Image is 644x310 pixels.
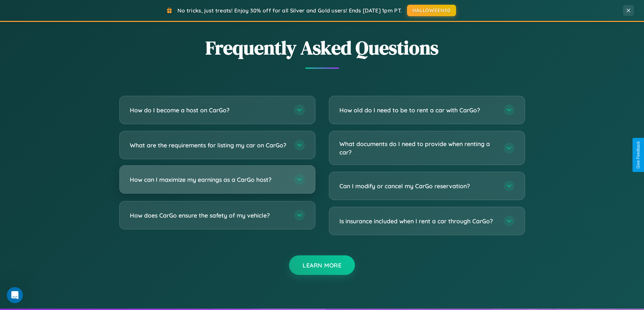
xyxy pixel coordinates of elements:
[130,211,287,220] h3: How does CarGo ensure the safety of my vehicle?
[339,217,497,225] h3: Is insurance included when I rent a car through CarGo?
[130,175,287,184] h3: How can I maximize my earnings as a CarGo host?
[177,7,402,14] span: No tricks, just treats! Enjoy 30% off for all Silver and Gold users! Ends [DATE] 1pm PT.
[130,141,287,149] h3: What are the requirements for listing my car on CarGo?
[7,287,23,303] iframe: Intercom live chat
[339,182,497,190] h3: Can I modify or cancel my CarGo reservation?
[407,5,456,16] button: HALLOWEEN30
[339,106,497,114] h3: How old do I need to be to rent a car with CarGo?
[339,140,497,156] h3: What documents do I need to provide when renting a car?
[130,106,287,114] h3: How do I become a host on CarGo?
[289,255,355,275] button: Learn More
[119,35,525,61] h2: Frequently Asked Questions
[636,141,641,169] div: Give Feedback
